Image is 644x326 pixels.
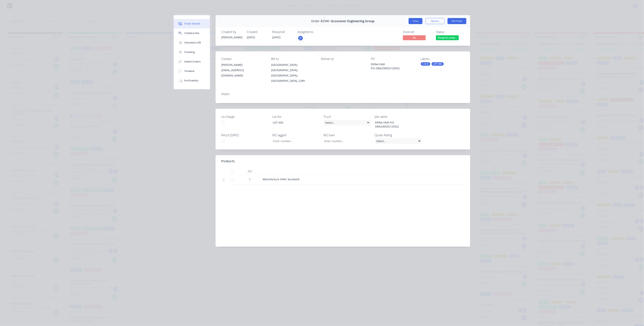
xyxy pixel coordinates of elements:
[271,68,315,83] div: [GEOGRAPHIC_DATA], [GEOGRAPHIC_DATA], [GEOGRAPHIC_DATA], 2289
[174,76,210,85] button: Profitability
[270,138,320,144] input: Enter number...
[436,35,459,40] span: Ready for produ...
[371,62,415,70] div: ERINA FAIR P.O-SWA230925125922
[436,30,464,34] div: Status
[448,18,466,24] button: Edit Order
[436,35,459,41] button: Ready for produ...
[271,62,315,68] div: [GEOGRAPHIC_DATA]
[221,62,265,68] div: [PERSON_NAME]
[371,57,415,61] div: PO
[375,133,422,137] label: Quote Rating
[375,138,422,144] div: Select...
[375,114,422,119] label: Job name
[221,68,265,78] div: [EMAIL_ADDRESS][DOMAIN_NAME]
[221,159,235,164] div: Products
[271,57,315,61] div: Bill to
[432,62,444,66] div: LOT-455
[311,19,331,23] span: Order #2940 -
[409,18,422,24] button: Close
[324,120,371,125] div: Select...
[174,57,210,66] button: Linked Orders
[174,38,210,47] button: Checklists 0/0
[174,19,210,28] button: Order details
[403,35,426,40] span: No
[270,120,317,125] div: LOT-455
[249,177,251,181] span: 1
[184,22,201,25] div: Order details
[426,18,445,24] button: Options
[298,30,336,34] div: Assigned to
[403,30,431,34] div: Invoiced
[272,114,320,119] label: Lot No
[324,133,371,137] label: M2 bare
[184,50,195,54] div: Tracking
[184,60,201,63] div: Linked Orders
[221,30,242,34] div: Created by
[238,167,261,175] div: Qty
[247,30,268,34] div: Created
[221,92,464,96] div: Notes
[421,62,430,66] div: C-O-D
[221,35,242,39] div: [PERSON_NAME]
[174,66,210,76] button: Timeline
[174,28,210,38] button: Collaborate
[184,69,195,73] div: Timeline
[298,35,303,41] button: jT
[321,138,371,144] input: Enter number...
[221,114,269,119] label: no charge
[324,114,371,119] label: Truck
[272,30,293,34] div: Required
[421,57,464,61] div: Labels
[221,62,265,78] div: [PERSON_NAME][EMAIL_ADDRESS][DOMAIN_NAME]
[321,57,365,61] div: Deliver to
[263,177,299,181] span: Manufacture HVAC ductwork
[221,133,269,137] label: Req'd [DATE]
[272,133,320,137] label: M2 lagged
[184,41,201,44] div: Checklists 0/0
[372,120,419,129] div: ERINA FAIR P.O-SWA230925125922
[331,19,375,23] span: Grosvenor Engineering Group
[271,62,315,83] div: [GEOGRAPHIC_DATA][GEOGRAPHIC_DATA], [GEOGRAPHIC_DATA], [GEOGRAPHIC_DATA], 2289
[174,47,210,57] button: Tracking
[272,35,281,39] span: [DATE]
[184,31,199,35] div: Collaborate
[221,57,265,61] div: Contact
[247,35,255,39] span: [DATE]
[184,79,199,82] div: Profitability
